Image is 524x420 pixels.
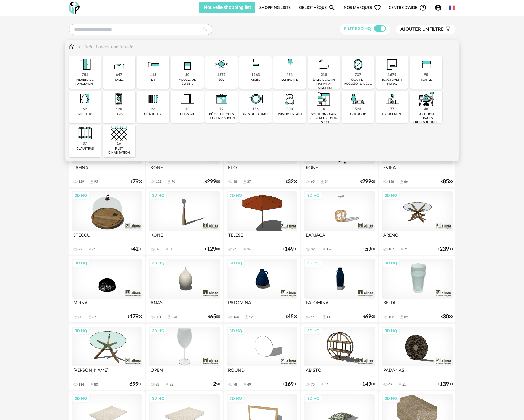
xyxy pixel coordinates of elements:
[129,315,139,319] span: 179
[311,247,316,251] div: 325
[149,327,167,335] div: 3D HQ
[233,180,237,184] div: 38
[227,164,297,176] div: ETO
[328,4,336,11] span: Magnify icon
[219,107,224,112] div: 12
[69,256,145,322] a: 3D HQ MIRNA 80 Download icon 37 €17900
[149,192,167,200] div: 3D HQ
[156,247,159,251] div: 87
[131,247,142,251] div: € 00
[382,231,452,243] div: ARENO
[320,180,325,184] span: Download icon
[243,247,247,252] span: Download icon
[365,247,371,251] span: 59
[149,299,220,311] div: ANAS
[322,247,327,252] span: Download icon
[252,107,259,112] div: 156
[379,256,455,322] a: 3D HQ BELDI 102 Download icon 89 €3000
[382,327,400,335] div: 3D HQ
[165,382,170,387] span: Download icon
[400,247,404,252] span: Download icon
[379,189,455,255] a: 3D HQ ARENO 107 Download icon 71 €23900
[418,56,434,73] img: Textile.png
[388,315,394,319] div: 102
[363,315,375,319] div: € 00
[92,247,96,251] div: 61
[77,147,94,151] div: claustras
[388,247,394,251] div: 107
[382,259,400,267] div: 3D HQ
[382,299,452,311] div: BELDI
[213,91,230,107] img: UniqueOeuvre.png
[286,315,297,319] div: € 00
[149,164,220,176] div: KONE
[204,5,251,10] span: Nouvelle shopping list
[360,180,375,184] div: € 00
[304,366,375,379] div: ABISTO
[72,395,90,402] div: 3D HQ
[227,395,245,402] div: 3D HQ
[378,78,406,86] div: revêtement mural
[132,180,139,184] span: 79
[243,382,247,387] span: Download icon
[94,180,98,184] div: 95
[388,383,392,387] div: 47
[327,315,332,319] div: 111
[396,25,455,34] button: Ajouter unfiltre Filter icon
[146,324,222,390] a: 3D HQ OPEN 86 Download icon 82 €250
[149,366,220,379] div: OPEN
[111,125,127,142] img: filet.png
[360,382,375,387] div: € 00
[233,383,237,387] div: 98
[210,315,216,319] span: 65
[301,189,377,255] a: 3D HQ BARJACA 325 Download icon 176 €5900
[171,180,175,184] div: 90
[400,26,444,33] span: filtre
[72,192,90,200] div: 3D HQ
[145,56,162,73] img: Literie.png
[374,4,381,11] span: Heart Outline icon
[443,315,449,319] span: 30
[77,91,93,107] img: Rideaux.png
[167,180,171,184] span: Download icon
[145,91,162,107] img: Radiateur.png
[363,247,375,251] div: € 00
[404,180,408,184] div: 66
[171,315,177,319] div: 253
[77,43,82,50] img: svg+xml;base64,PHN2ZyB3aWR0aD0iMTYiIGhlaWdodD0iMTYiIHZpZXdCb3g9IjAgMCAxNiAxNiIgZmlsbD0ibm9uZSIgeG...
[233,315,239,319] div: 160
[384,56,400,73] img: Papier%20peint.png
[217,73,226,77] div: 1272
[233,247,237,251] div: 61
[304,231,375,243] div: BARJACA
[400,315,404,319] span: Download icon
[69,324,145,390] a: 3D HQ [PERSON_NAME] 114 Download icon 80 €69900
[72,231,142,243] div: STECCU
[78,180,84,184] div: 129
[355,107,361,112] div: 523
[251,78,260,82] div: assise
[441,315,453,319] div: € 00
[78,383,84,387] div: 114
[227,327,245,335] div: 3D HQ
[94,383,98,387] div: 80
[362,180,371,184] span: 299
[434,4,445,11] span: Account Circle icon
[389,4,426,11] span: Centre d'aideHelp Circle Outline icon
[128,315,142,319] div: € 00
[281,78,298,82] div: luminaire
[443,180,449,184] span: 85
[72,299,142,311] div: MIRNA
[301,324,377,390] a: 3D HQ ABISTO 75 Download icon 44 €14900
[219,78,224,82] div: sol
[440,247,449,251] span: 239
[90,180,94,184] span: Download icon
[116,107,122,112] div: 120
[82,73,88,77] div: 751
[412,112,440,124] div: solution espaces professionnels
[310,78,338,90] div: salle de bain hammam toilettes
[156,383,159,387] div: 86
[350,91,366,107] img: Outdoor.png
[384,91,400,107] img: Agencement.png
[170,383,173,387] div: 82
